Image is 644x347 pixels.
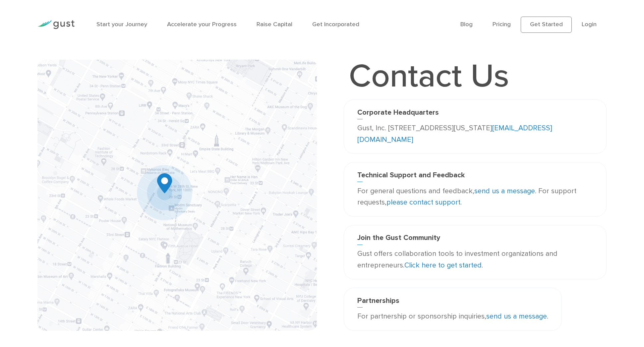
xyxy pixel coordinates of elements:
h3: Join the Gust Community [357,233,593,245]
a: [EMAIL_ADDRESS][DOMAIN_NAME] [357,124,552,144]
a: Get Started [521,17,572,33]
p: For general questions and feedback, . For support requests, . [357,185,593,208]
a: Raise Capital [257,21,292,28]
a: send us a message [486,312,547,320]
h1: Contact Us [344,60,514,92]
a: Get Incorporated [312,21,359,28]
a: Pricing [493,21,511,28]
p: Gust offers collaboration tools to investment organizations and entrepreneurs. . [357,248,593,271]
img: Map [37,60,317,331]
a: Login [582,21,597,28]
a: Blog [460,21,473,28]
h3: Partnerships [357,296,548,308]
a: Start your Journey [96,21,147,28]
a: please contact support [386,198,460,206]
p: For partnership or sponsorship inquiries, . [357,311,548,322]
p: Gust, Inc. [STREET_ADDRESS][US_STATE] [357,122,593,145]
a: Accelerate your Progress [167,21,237,28]
img: Gust Logo [37,20,75,29]
h3: Technical Support and Feedback [357,171,593,182]
a: send us a message [474,187,535,195]
a: Click here to get started [404,261,482,269]
h3: Corporate Headquarters [357,108,593,119]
